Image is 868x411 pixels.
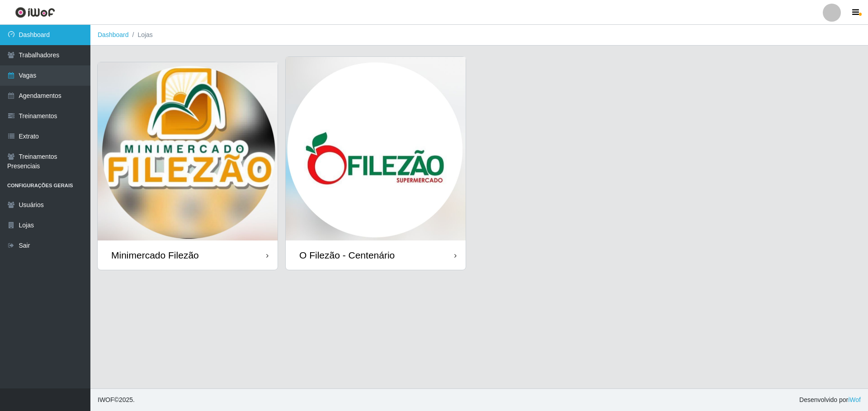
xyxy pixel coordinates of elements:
a: Minimercado Filezão [98,62,278,270]
div: Minimercado Filezão [111,249,199,261]
span: © 2025 . [98,395,135,405]
li: Lojas [129,30,153,40]
span: Desenvolvido por [799,395,861,405]
a: Dashboard [98,31,129,38]
div: O Filezão - Centenário [299,249,395,261]
img: cardImg [98,62,278,240]
nav: breadcrumb [90,25,868,46]
a: O Filezão - Centenário [286,57,466,270]
span: IWOF [98,396,114,403]
img: cardImg [286,57,466,240]
img: CoreUI Logo [15,7,55,18]
a: iWof [848,396,861,403]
